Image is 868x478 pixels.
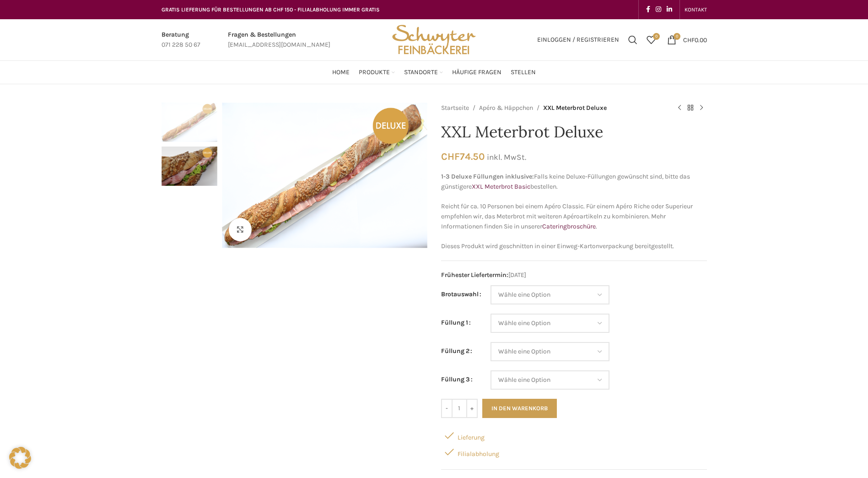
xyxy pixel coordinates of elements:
[663,31,712,49] a: 0 CHF0.00
[479,103,533,113] a: Apéro & Häppchen
[472,183,530,190] a: XXL Meterbrot Basic
[332,63,350,81] a: Home
[228,30,330,50] a: Infobox link
[453,399,466,418] input: Produktmenge
[441,289,481,299] label: Brotauswahl
[162,103,217,147] div: 1 / 2
[482,399,557,418] button: In den Warenkorb
[441,123,707,141] h1: XXL Meterbrot Deluxe
[542,223,596,230] a: Cateringbroschüre
[441,444,707,460] div: Filialabholung
[441,399,453,418] input: -
[643,3,653,16] a: Facebook social link
[487,152,526,162] small: inkl. MwSt.
[441,318,471,328] label: Füllung 1
[404,68,438,77] span: Standorte
[441,427,707,444] div: Lieferung
[511,68,536,77] span: Stellen
[389,19,479,60] img: Bäckerei Schwyter
[441,151,460,162] span: CHF
[642,31,660,49] div: Meine Wunschliste
[441,172,707,192] p: Falls keine Deluxe-Füllungen gewünscht sind, bitte das günstigere bestellen.
[404,63,443,81] a: Standorte
[441,271,508,279] span: Frühester Liefertermin:
[452,63,501,81] a: Häufige Fragen
[162,147,217,186] img: XXL Meterbrot Deluxe – Bild 2
[683,36,707,43] bdi: 0.00
[537,37,619,43] span: Einloggen / Registrieren
[683,36,695,43] span: CHF
[441,375,473,385] label: Füllung 3
[452,68,501,77] span: Häufige Fragen
[543,103,607,113] span: XXL Meterbrot Deluxe
[685,0,707,19] a: KONTAKT
[441,103,665,114] nav: Breadcrumb
[441,270,707,280] span: [DATE]
[359,68,390,77] span: Produkte
[441,346,472,356] label: Füllung 2
[441,201,707,232] p: Reicht für ca. 10 Personen bei einem Apéro Classic. Für einem Apéro Riche oder Superieur empfehle...
[696,103,707,114] a: Next product
[466,399,478,418] input: +
[533,31,624,49] a: Einloggen / Registrieren
[642,31,660,49] a: 0
[685,6,707,13] span: KONTAKT
[162,30,200,50] a: Infobox link
[674,103,685,114] a: Previous product
[359,63,395,81] a: Produkte
[389,35,479,43] a: Site logo
[624,31,642,49] a: Suchen
[441,173,534,180] strong: 1-3 Deluxe Füllungen inklusive:
[653,3,664,16] a: Instagram social link
[441,103,469,113] a: Startseite
[162,6,380,13] span: GRATIS LIEFERUNG FÜR BESTELLUNGEN AB CHF 150 - FILIALABHOLUNG IMMER GRATIS
[511,63,536,81] a: Stellen
[441,241,707,251] p: Dieses Produkt wird geschnitten in einer Einweg-Kartonverpackung bereitgestellt.
[664,3,675,16] a: Linkedin social link
[220,103,430,248] div: 1 / 2
[157,63,712,81] div: Main navigation
[441,151,485,162] bdi: 74.50
[680,0,712,19] div: Secondary navigation
[674,33,680,40] span: 0
[162,103,217,142] img: XXL Meterbrot Deluxe
[653,33,660,40] span: 0
[332,68,350,77] span: Home
[162,147,217,190] div: 2 / 2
